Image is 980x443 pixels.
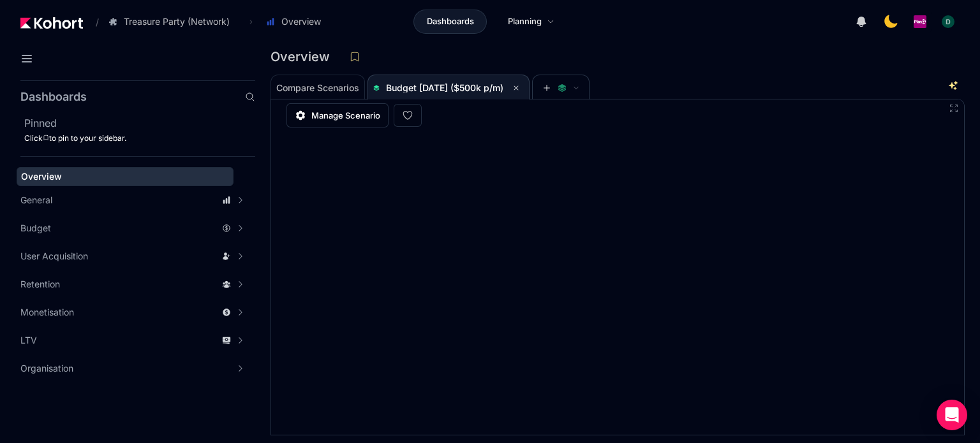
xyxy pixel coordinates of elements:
[20,278,60,291] span: Retention
[20,362,73,375] span: Organisation
[24,133,255,143] div: Click to pin to your sidebar.
[508,15,542,28] span: Planning
[20,306,74,319] span: Monetisation
[17,167,234,186] a: Overview
[20,222,51,235] span: Budget
[494,10,568,34] a: Planning
[286,103,389,127] a: Manage Scenario
[101,11,243,33] button: Treasure Party (Network)
[413,10,487,34] a: Dashboards
[914,15,926,28] img: logo_PlayQ_20230721100321046856.png
[20,91,87,103] h2: Dashboards
[24,115,255,131] h2: Pinned
[20,250,88,263] span: User Acquisition
[311,109,380,122] span: Manage Scenario
[271,50,338,63] h3: Overview
[21,171,62,182] span: Overview
[20,17,83,29] img: Kohort logo
[259,11,334,33] button: Overview
[949,103,959,113] button: Fullscreen
[20,194,52,207] span: General
[124,15,230,28] span: Treasure Party (Network)
[276,84,359,92] span: Compare Scenarios
[427,15,474,28] span: Dashboards
[247,17,255,27] span: ›
[386,82,503,93] span: Budget [DATE] ($500k p/m)
[937,400,967,430] div: Open Intercom Messenger
[85,15,99,29] span: /
[20,334,37,347] span: LTV
[281,15,321,28] span: Overview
